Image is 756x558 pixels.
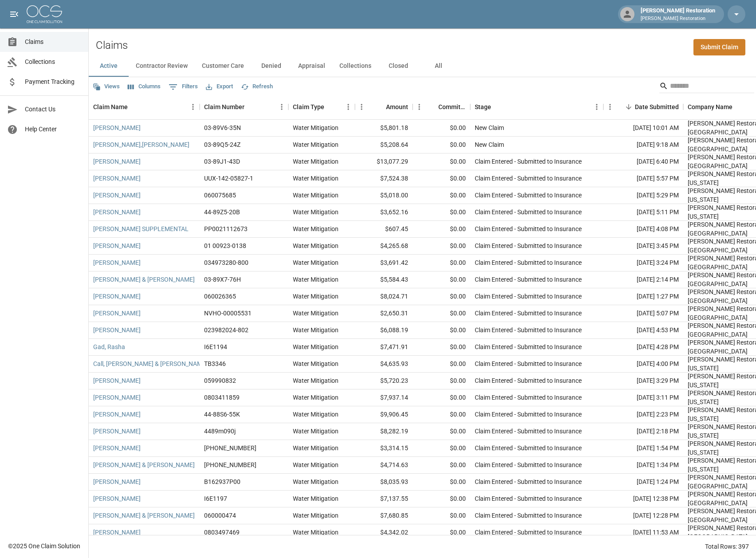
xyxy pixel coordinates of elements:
[413,120,470,137] div: $0.00
[603,507,683,524] div: [DATE] 12:28 PM
[475,342,582,351] div: Claim Entered - Submitted to Insurance
[355,457,413,474] div: $4,714.63
[204,191,236,200] div: 060075685
[93,477,141,486] a: [PERSON_NAME]
[126,80,163,94] button: Select columns
[603,524,683,541] div: [DATE] 11:53 AM
[413,170,470,187] div: $0.00
[603,137,683,153] div: [DATE] 9:18 AM
[603,255,683,271] div: [DATE] 3:24 PM
[293,258,339,267] div: Water Mitigation
[204,292,236,301] div: 060026365
[355,137,413,153] div: $5,208.64
[693,39,745,55] a: Submit Claim
[195,55,251,77] button: Customer Care
[413,457,470,474] div: $0.00
[91,80,122,94] button: Views
[603,238,683,255] div: [DATE] 3:45 PM
[293,427,339,436] div: Water Mitigation
[413,491,470,507] div: $0.00
[413,288,470,305] div: $0.00
[204,528,240,537] div: 0803497469
[204,393,240,402] div: 0803411859
[475,157,582,166] div: Claim Entered - Submitted to Insurance
[166,80,200,94] button: Show filters
[204,376,236,385] div: 059990832
[93,275,195,284] a: [PERSON_NAME] & [PERSON_NAME]
[293,326,339,334] div: Water Mitigation
[413,204,470,221] div: $0.00
[603,457,683,474] div: [DATE] 1:34 PM
[293,241,339,250] div: Water Mitigation
[355,507,413,524] div: $7,680.85
[293,359,339,368] div: Water Mitigation
[641,15,715,23] p: [PERSON_NAME] Restoration
[635,94,679,119] div: Date Submitted
[413,406,470,423] div: $0.00
[355,389,413,406] div: $7,937.14
[204,494,227,503] div: I6E1197
[93,123,141,132] a: [PERSON_NAME]
[355,322,413,339] div: $6,088.19
[603,271,683,288] div: [DATE] 2:14 PM
[590,100,603,114] button: Menu
[204,309,252,318] div: NVHO-00005531
[413,507,470,524] div: $0.00
[204,359,226,368] div: TB3346
[438,94,466,119] div: Committed Amount
[293,477,339,486] div: Water Mitigation
[204,94,244,119] div: Claim Number
[355,187,413,204] div: $5,018.00
[355,474,413,491] div: $8,035.93
[413,271,470,288] div: $0.00
[204,208,240,216] div: 44-89Z5-20B
[413,440,470,457] div: $0.00
[93,140,189,149] a: [PERSON_NAME],[PERSON_NAME]
[413,255,470,271] div: $0.00
[475,477,582,486] div: Claim Entered - Submitted to Insurance
[603,187,683,204] div: [DATE] 5:29 PM
[603,474,683,491] div: [DATE] 1:24 PM
[475,241,582,250] div: Claim Entered - Submitted to Insurance
[475,258,582,267] div: Claim Entered - Submitted to Insurance
[603,339,683,356] div: [DATE] 4:28 PM
[332,55,378,77] button: Collections
[93,208,141,216] a: [PERSON_NAME]
[475,393,582,402] div: Claim Entered - Submitted to Insurance
[93,511,195,520] a: [PERSON_NAME] & [PERSON_NAME]
[204,326,248,334] div: 023982024-802
[128,101,140,113] button: Sort
[204,157,240,166] div: 03-89J1-43D
[491,101,504,113] button: Sort
[93,241,141,250] a: [PERSON_NAME]
[413,100,426,114] button: Menu
[251,55,291,77] button: Denied
[93,292,141,301] a: [PERSON_NAME]
[603,389,683,406] div: [DATE] 3:11 PM
[475,292,582,301] div: Claim Entered - Submitted to Insurance
[355,440,413,457] div: $3,314.15
[413,322,470,339] div: $0.00
[603,221,683,238] div: [DATE] 4:08 PM
[288,94,355,119] div: Claim Type
[386,94,408,119] div: Amount
[355,288,413,305] div: $8,024.71
[324,101,337,113] button: Sort
[413,373,470,389] div: $0.00
[413,221,470,238] div: $0.00
[475,528,582,537] div: Claim Entered - Submitted to Insurance
[129,55,195,77] button: Contractor Review
[603,100,617,114] button: Menu
[732,101,745,113] button: Sort
[93,427,141,436] a: [PERSON_NAME]
[275,100,288,114] button: Menu
[475,94,491,119] div: Stage
[355,524,413,541] div: $4,342.02
[355,406,413,423] div: $9,906.45
[475,309,582,318] div: Claim Entered - Submitted to Insurance
[355,100,368,114] button: Menu
[93,444,141,452] a: [PERSON_NAME]
[603,204,683,221] div: [DATE] 5:11 PM
[93,224,189,233] a: [PERSON_NAME] SUPPLEMENTAL
[475,123,504,132] div: New Claim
